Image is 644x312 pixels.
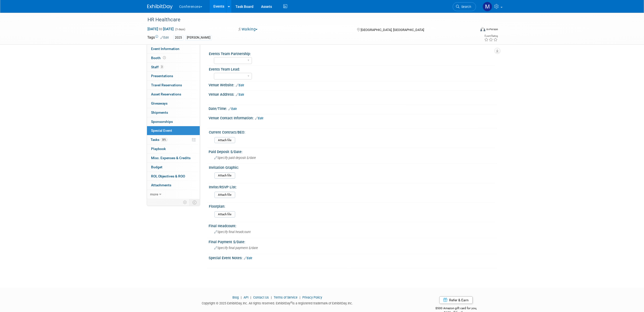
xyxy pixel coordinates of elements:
a: Refer & Earn [439,296,473,304]
span: to [158,27,163,31]
div: Event Rating [484,35,498,37]
div: Date/Time: [209,105,497,111]
span: Asset Reservations [151,92,181,96]
a: ROI, Objectives & ROO [147,172,200,181]
span: | [270,295,273,299]
img: ExhibitDay [147,4,173,9]
span: Playbook [151,147,166,151]
td: Tags [147,35,169,41]
a: Privacy Policy [302,295,322,299]
a: API [244,295,248,299]
a: Search [453,2,476,11]
a: Presentations [147,72,200,80]
sup: ® [290,301,292,304]
a: Edit [244,256,252,260]
div: Venue Contact Information: [209,114,497,121]
a: Staff3 [147,63,200,72]
span: Booth [151,56,167,60]
span: Specify paid deposit $/date [214,156,256,160]
span: Tasks [151,138,168,142]
div: Invite/RSVP List: [209,183,495,190]
a: Edit [255,117,263,120]
div: [PERSON_NAME] [185,35,212,40]
td: Personalize Event Tab Strip [181,199,190,206]
a: Edit [228,107,237,111]
span: Shipments [151,110,168,114]
div: Event Format [446,26,498,34]
a: Budget [147,163,200,172]
span: | [298,295,302,299]
td: Toggle Event Tabs [189,199,200,206]
span: Presentations [151,74,173,78]
span: more [150,192,158,196]
span: | [249,295,252,299]
span: Attachments [151,183,171,187]
span: 3 [160,65,164,69]
a: Edit [236,93,244,96]
a: Playbook [147,144,200,153]
span: [DATE] [DATE] [147,27,174,31]
span: Budget [151,165,162,169]
a: Tasks30% [147,135,200,144]
div: In-Person [486,27,498,31]
a: more [147,190,200,199]
a: Sponsorships [147,117,200,126]
a: Event Information [147,44,200,53]
img: Format-Inperson.png [480,27,485,31]
a: Blog [232,295,239,299]
div: Final Headcount: [209,222,497,228]
a: Special Event [147,126,200,135]
div: Current Contract/BEO: [209,128,495,135]
span: ROI, Objectives & ROO [151,174,185,178]
div: Copyright © 2025 ExhibitDay, Inc. All rights reserved. ExhibitDay is a registered trademark of Ex... [147,300,408,306]
div: Invitation Graphic: [209,164,495,170]
div: Paid Deposit $/Date: [209,148,497,154]
a: Shipments [147,108,200,117]
div: Floorplan: [209,203,495,209]
span: [GEOGRAPHIC_DATA], [GEOGRAPHIC_DATA] [361,28,424,32]
div: Events Team Partnership: [209,50,495,56]
span: Sponsorships [151,120,173,124]
a: Giveaways [147,99,200,108]
span: Booth not reserved yet [162,56,167,60]
span: Giveaways [151,101,168,105]
a: Asset Reservations [147,90,200,99]
span: Search [459,5,471,9]
span: Misc. Expenses & Credits [151,156,191,160]
span: | [240,295,243,299]
a: Travel Reservations [147,81,200,90]
div: Events Team Lead: [209,65,495,72]
img: Marygrace LeGros [483,2,492,11]
span: Special Event [151,128,172,133]
a: Terms of Service [274,295,298,299]
a: Attachments [147,181,200,190]
span: Specify final payment $/date [214,246,258,250]
span: Staff [151,65,164,69]
div: HR Healthcare [146,15,468,24]
a: Contact Us [253,295,269,299]
div: Venue Website: [209,81,497,88]
div: 2025 [173,35,183,40]
a: Edit [160,36,169,39]
div: Venue Address: [209,91,497,97]
div: Special Event Notes: [209,254,497,261]
a: Edit [236,84,244,87]
div: Final Payment $/Date: [209,238,497,244]
span: (3 days) [175,28,185,31]
span: Specify final headcount [214,230,251,234]
a: Misc. Expenses & Credits [147,154,200,162]
span: Event Information [151,47,179,51]
span: 30% [161,138,168,142]
span: Travel Reservations [151,83,182,87]
button: Walking [237,27,260,32]
a: Booth [147,54,200,62]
